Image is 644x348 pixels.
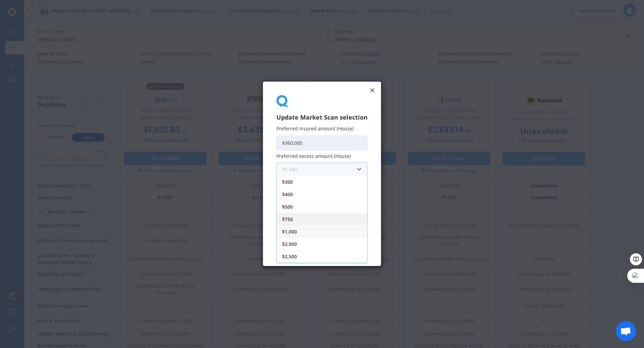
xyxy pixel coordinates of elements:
[616,321,636,341] div: Open chat
[276,114,368,122] h3: Update Market Scan selection
[282,192,293,197] span: $400
[276,135,368,151] input: Enter amount
[282,242,297,247] span: $2,000
[282,205,293,209] span: $500
[282,229,297,234] span: $1,000
[282,217,293,222] span: $750
[282,180,293,184] span: $300
[282,254,297,259] span: $2,500
[276,126,354,132] span: Preferred insured amount (House)
[276,153,351,159] span: Preferred excess amount (House)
